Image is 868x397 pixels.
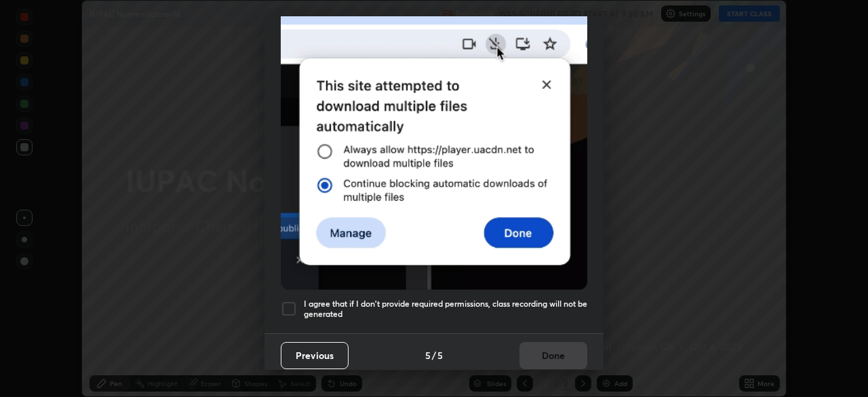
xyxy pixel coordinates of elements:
h5: I agree that if I don't provide required permissions, class recording will not be generated [304,299,587,320]
button: Previous [281,342,349,369]
h4: 5 [425,348,431,362]
h4: 5 [437,348,443,362]
h4: / [432,348,436,362]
